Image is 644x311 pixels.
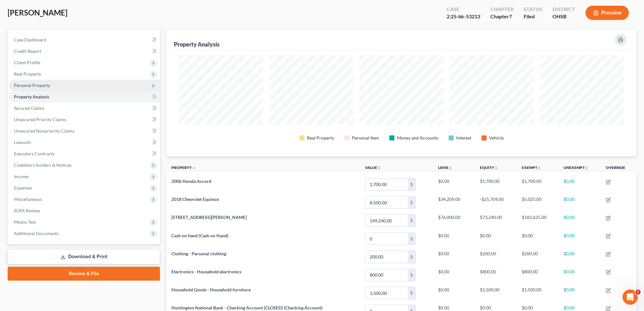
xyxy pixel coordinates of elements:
td: $5,025.00 [517,194,558,212]
span: Additional Documents [14,231,59,236]
div: $ [408,233,415,245]
a: Unexemptunfold_more [564,165,589,170]
td: $0.00 [433,284,475,302]
span: Credit Report [14,48,41,54]
span: Secured Claims [14,105,44,111]
span: Personal Property [14,83,50,88]
div: Chapter [490,13,513,20]
a: Credit Report [9,46,160,57]
div: $ [408,215,415,227]
button: Preview [585,6,629,20]
input: 0.00 [365,178,408,190]
a: Equityunfold_more [480,165,498,170]
a: Unsecured Nonpriority Claims [9,125,160,137]
a: Property Analysis [9,91,160,103]
div: Vehicle [489,135,504,141]
span: Miscellaneous [14,196,42,202]
td: $0.00 [558,248,601,266]
i: unfold_more [449,166,452,170]
div: $ [408,251,415,263]
div: Case [447,6,480,13]
span: Cash on hand (Cash on Hand) [171,233,228,238]
td: -$25,709.00 [475,194,517,212]
span: Household Goods - Household furniture [171,287,251,292]
span: Clothing - Personal clothing [171,251,226,256]
td: $0.00 [558,212,601,230]
div: $ [408,287,415,299]
div: Interest [456,135,471,141]
a: SOFA Review [9,205,160,216]
i: expand_less [192,166,196,170]
td: $1,700.00 [517,175,558,193]
input: 0.00 [365,251,408,263]
i: unfold_more [537,166,541,170]
div: OHSB [552,13,575,20]
i: unfold_more [585,166,589,170]
a: Lawsuits [9,137,160,148]
div: $ [408,178,415,190]
div: Chapter [490,6,513,13]
span: [PERSON_NAME] [8,8,67,17]
a: Unsecured Priority Claims [9,114,160,125]
div: $ [408,196,415,208]
td: $0.00 [433,175,475,193]
a: Valueunfold_more [365,165,381,170]
span: Unsecured Priority Claims [14,117,66,122]
td: $182,625.00 [517,212,558,230]
span: Codebtors Insiders & Notices [14,162,72,168]
td: $76,000.00 [433,212,475,230]
span: 2 [635,289,641,295]
input: 0.00 [365,215,408,227]
a: Review & File [8,267,160,281]
td: $0.00 [433,266,475,284]
iframe: Intercom live chat [622,289,638,305]
div: Money and Accounts [397,135,438,141]
td: $0.00 [433,248,475,266]
div: 2:25-bk-53213 [447,13,480,20]
span: Electronics - Household electronics [171,269,241,274]
span: 7 [509,13,512,19]
div: Personal Item [352,135,379,141]
td: $0.00 [475,230,517,248]
td: $0.00 [558,175,601,193]
span: Means Test [14,219,36,225]
a: Download & Print [8,249,160,264]
div: Status [524,6,542,13]
td: $1,700.00 [475,175,517,193]
span: 2006 Honda Accord [171,178,211,184]
a: Case Dashboard [9,34,160,46]
span: Case Dashboard [14,37,46,42]
div: Filed [524,13,542,20]
div: Real Property [307,135,334,141]
span: Income [14,174,29,179]
span: [STREET_ADDRESS][PERSON_NAME] [171,215,247,220]
span: Expenses [14,185,32,190]
span: Huntington National Bank - Checking Account (CLOSED) (Checking Account) [171,305,322,310]
td: $1,500.00 [517,284,558,302]
a: Secured Claims [9,103,160,114]
span: Property Analysis [14,94,49,99]
th: Override [601,161,636,176]
td: $73,240.00 [475,212,517,230]
span: Executory Contracts [14,151,54,156]
td: $0.00 [558,266,601,284]
input: 0.00 [365,269,408,281]
td: $800.00 [475,266,517,284]
td: $34,209.00 [433,194,475,212]
a: Property expand_less [171,165,196,170]
span: 2018 Chevrolet Equinox [171,196,219,202]
td: $0.00 [517,230,558,248]
div: Property Analysis [174,40,220,48]
span: Unsecured Nonpriority Claims [14,128,74,134]
input: 0.00 [365,287,408,299]
a: Executory Contracts [9,148,160,159]
span: Lawsuits [14,140,31,145]
i: unfold_more [377,166,381,170]
a: Liensunfold_more [438,165,452,170]
td: $1,500.00 [475,284,517,302]
td: $0.00 [558,284,601,302]
input: 0.00 [365,196,408,208]
div: $ [408,269,415,281]
div: District [552,6,575,13]
span: Client Profile [14,60,40,65]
